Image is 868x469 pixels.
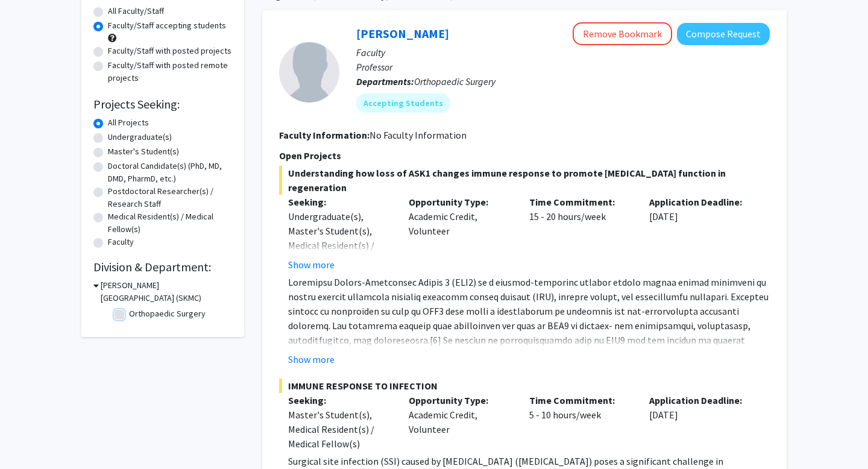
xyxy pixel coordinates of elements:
div: 15 - 20 hours/week [520,195,641,272]
b: Faculty Information: [279,129,370,141]
label: Faculty/Staff with posted projects [108,45,231,57]
label: Undergraduate(s) [108,131,172,143]
span: Understanding how loss of ASK1 changes immune response to promote [MEDICAL_DATA] function in rege... [279,166,770,195]
span: IMMUNE RESPONSE TO INFECTION [279,379,770,393]
label: Faculty [108,236,134,248]
div: 5 - 10 hours/week [520,393,641,451]
label: Medical Resident(s) / Medical Fellow(s) [108,210,232,236]
div: Undergraduate(s), Master's Student(s), Medical Resident(s) / Medical Fellow(s) [288,209,391,267]
b: Departments: [356,75,414,87]
label: All Projects [108,116,149,129]
button: Compose Request to Theresa Freeman [677,23,770,45]
p: Seeking: [288,393,391,408]
span: Orthopaedic Surgery [414,75,495,87]
h2: Division & Department: [93,260,232,274]
button: Remove Bookmark [573,22,672,45]
mat-chip: Accepting Students [356,93,450,113]
p: Opportunity Type: [409,393,511,408]
p: Application Deadline: [649,393,752,408]
p: Opportunity Type: [409,195,511,209]
p: Time Commitment: [529,393,632,408]
p: Professor [356,60,770,74]
div: Master's Student(s), Medical Resident(s) / Medical Fellow(s) [288,408,391,451]
p: Seeking: [288,195,391,209]
button: Show more [288,257,335,272]
label: Master's Student(s) [108,145,179,158]
div: [DATE] [640,393,761,451]
label: Doctoral Candidate(s) (PhD, MD, DMD, PharmD, etc.) [108,160,232,185]
label: Orthopaedic Surgery [129,307,206,320]
div: [DATE] [640,195,761,272]
iframe: Chat [9,415,51,460]
button: Show more [288,352,335,367]
label: Faculty/Staff with posted remote projects [108,59,232,84]
label: All Faculty/Staff [108,5,164,17]
label: Faculty/Staff accepting students [108,19,226,32]
label: Postdoctoral Researcher(s) / Research Staff [108,185,232,210]
div: Academic Credit, Volunteer [400,195,520,272]
h2: Projects Seeking: [93,97,232,112]
a: [PERSON_NAME] [356,26,449,41]
div: Academic Credit, Volunteer [400,393,520,451]
p: Application Deadline: [649,195,752,209]
p: Faculty [356,45,770,60]
p: Time Commitment: [529,195,632,209]
span: No Faculty Information [370,129,467,141]
h3: [PERSON_NAME][GEOGRAPHIC_DATA] (SKMC) [101,279,232,304]
p: Open Projects [279,148,770,163]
